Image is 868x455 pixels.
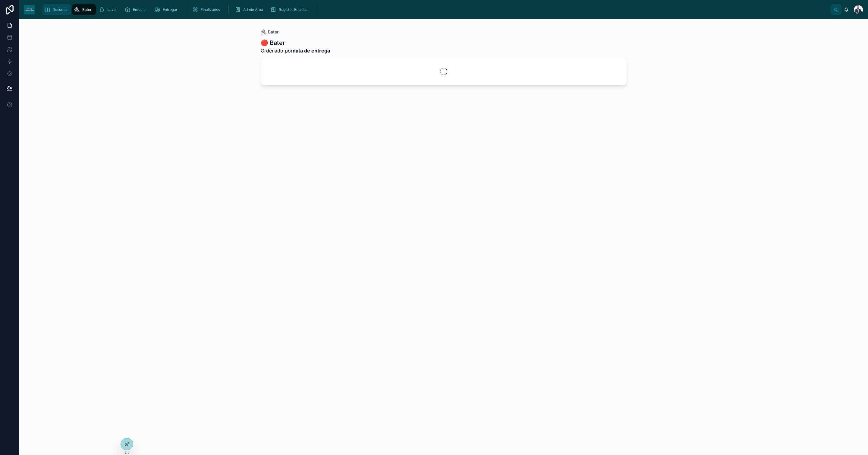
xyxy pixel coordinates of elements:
span: Admin Area [243,7,263,12]
span: Entregar [163,7,178,12]
a: Resumo [42,4,71,15]
a: Finalizados [190,4,224,15]
a: Admin Area [233,4,267,15]
span: Resumo [53,7,67,12]
span: Bater [268,29,278,35]
strong: data de entrega [293,48,330,54]
a: Registos Errados [269,4,312,15]
a: Bater [72,4,96,15]
span: Registos Errados [279,7,307,12]
h1: 🔴 Bater [261,39,330,47]
a: Embalar [123,4,151,15]
span: Bater [82,7,92,12]
a: Entregar [153,4,182,15]
a: Bater [261,29,278,35]
span: Ordenado por [261,47,330,54]
a: Lavar [97,4,121,15]
span: Finalizados [201,7,220,12]
img: App logo [24,5,35,14]
span: Lavar [107,7,117,12]
div: scrollable content [39,3,831,16]
span: Embalar [133,7,147,12]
